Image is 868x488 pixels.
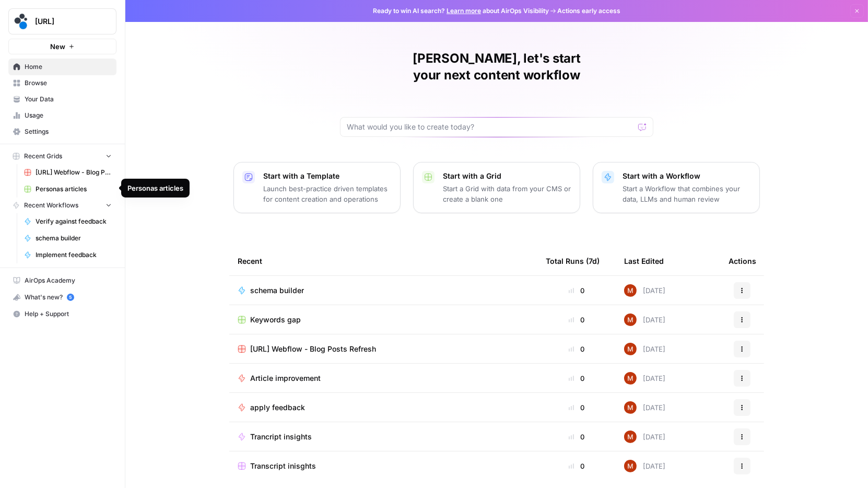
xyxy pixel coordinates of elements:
[447,7,481,15] a: Learn more
[19,164,116,181] a: [URL] Webflow - Blog Posts Refresh
[8,148,116,164] button: Recent Grids
[373,6,549,16] span: Ready to win AI search? about AirOps Visibility
[238,373,529,384] a: Article improvement
[19,181,116,197] a: Personas articles
[36,250,112,260] span: Implement feedback
[546,247,600,275] div: Total Runs (7d)
[624,431,665,443] div: [DATE]
[36,184,112,194] span: Personas articles
[624,372,665,385] div: [DATE]
[19,230,116,247] a: schema builder
[546,402,607,413] div: 0
[25,127,112,136] span: Settings
[233,162,401,213] button: Start with a TemplateLaunch best-practice driven templates for content creation and operations
[25,309,112,319] span: Help + Support
[624,247,664,275] div: Last Edited
[8,197,116,213] button: Recent Workflows
[238,285,529,296] a: schema builder
[624,460,637,472] img: vrw3c2i85bxreej33hwq2s6ci9t1
[263,171,392,181] p: Start with a Template
[24,152,62,161] span: Recent Grids
[12,12,31,31] img: spot.ai Logo
[624,343,665,355] div: [DATE]
[250,285,304,296] span: schema builder
[250,461,316,471] span: Transcript inisghts
[25,78,112,88] span: Browse
[36,217,112,226] span: Verify against feedback
[8,91,116,108] a: Your Data
[238,315,529,325] a: Keywords gap
[413,162,580,213] button: Start with a GridStart a Grid with data from your CMS or create a blank one
[8,8,116,34] button: Workspace: spot.ai
[8,306,116,322] button: Help + Support
[250,432,312,442] span: Trancript insights
[8,272,116,289] a: AirOps Academy
[8,75,116,91] a: Browse
[19,247,116,263] a: Implement feedback
[557,6,620,16] span: Actions early access
[624,284,637,297] img: vrw3c2i85bxreej33hwq2s6ci9t1
[624,431,637,443] img: vrw3c2i85bxreej33hwq2s6ci9t1
[347,122,634,132] input: What would you like to create today?
[624,372,637,385] img: vrw3c2i85bxreej33hwq2s6ci9t1
[546,344,607,354] div: 0
[50,41,65,52] span: New
[624,460,665,472] div: [DATE]
[623,171,751,181] p: Start with a Workflow
[250,344,376,354] span: [URL] Webflow - Blog Posts Refresh
[238,344,529,354] a: [URL] Webflow - Blog Posts Refresh
[35,16,98,27] span: [URL]
[8,59,116,75] a: Home
[8,39,116,54] button: New
[624,343,637,355] img: vrw3c2i85bxreej33hwq2s6ci9t1
[546,461,607,471] div: 0
[340,50,653,84] h1: [PERSON_NAME], let's start your next content workflow
[25,62,112,72] span: Home
[443,171,571,181] p: Start with a Grid
[250,402,305,413] span: apply feedback
[546,432,607,442] div: 0
[238,247,529,275] div: Recent
[624,313,665,326] div: [DATE]
[36,234,112,243] span: schema builder
[546,315,607,325] div: 0
[25,111,112,120] span: Usage
[69,295,72,300] text: 5
[546,285,607,296] div: 0
[25,276,112,285] span: AirOps Academy
[624,284,665,297] div: [DATE]
[729,247,756,275] div: Actions
[36,168,112,177] span: [URL] Webflow - Blog Posts Refresh
[8,107,116,124] a: Usage
[238,461,529,471] a: Transcript inisghts
[250,315,301,325] span: Keywords gap
[250,373,321,384] span: Article improvement
[624,401,637,414] img: vrw3c2i85bxreej33hwq2s6ci9t1
[24,201,78,210] span: Recent Workflows
[238,402,529,413] a: apply feedback
[19,213,116,230] a: Verify against feedback
[8,289,116,306] button: What's new? 5
[443,183,571,204] p: Start a Grid with data from your CMS or create a blank one
[238,432,529,442] a: Trancript insights
[546,373,607,384] div: 0
[9,289,116,305] div: What's new?
[624,401,665,414] div: [DATE]
[25,95,112,104] span: Your Data
[624,313,637,326] img: vrw3c2i85bxreej33hwq2s6ci9t1
[623,183,751,204] p: Start a Workflow that combines your data, LLMs and human review
[127,183,183,193] div: Personas articles
[263,183,392,204] p: Launch best-practice driven templates for content creation and operations
[67,294,74,301] a: 5
[593,162,760,213] button: Start with a WorkflowStart a Workflow that combines your data, LLMs and human review
[8,123,116,140] a: Settings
